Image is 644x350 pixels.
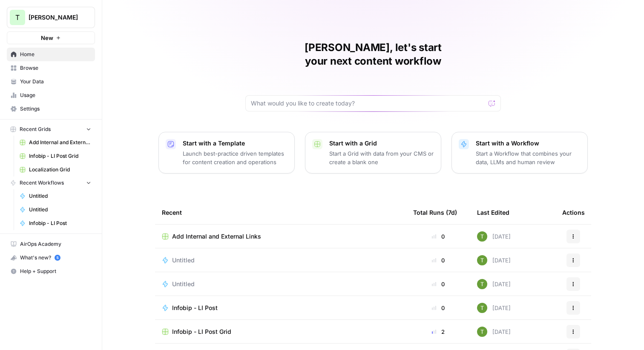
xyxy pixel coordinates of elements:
text: 5 [56,256,58,260]
span: Infobip - LI Post [29,219,91,227]
a: Infobip - LI Post Grid [16,149,95,163]
img: yba7bbzze900hr86j8rqqvfn473j [477,327,487,337]
span: Help + Support [20,267,91,275]
span: Add Internal and External Links [172,232,261,241]
button: Recent Grids [7,123,95,136]
button: Help + Support [7,265,95,278]
span: Add Internal and External Links [29,139,91,146]
a: Add Internal and External Links [162,232,400,241]
span: Untitled [29,192,91,200]
a: Untitled [16,203,95,216]
img: yba7bbzze900hr86j8rqqvfn473j [477,231,487,242]
a: Localization Grid [16,163,95,176]
img: yba7bbzze900hr86j8rqqvfn473j [477,303,487,313]
a: Untitled [162,256,400,265]
div: Actions [562,201,585,224]
img: yba7bbzze900hr86j8rqqvfn473j [477,279,487,289]
span: New [41,34,53,42]
button: New [7,31,95,44]
span: Localization Grid [29,166,91,174]
a: Settings [7,102,95,116]
span: Untitled [172,280,195,288]
button: Recent Workflows [7,176,95,189]
div: 0 [413,280,463,288]
div: 0 [413,304,463,312]
p: Start with a Workflow [476,139,581,148]
p: Start with a Grid [329,139,434,148]
span: [PERSON_NAME] [29,13,80,22]
div: Total Runs (7d) [413,201,457,224]
div: [DATE] [477,303,511,313]
span: Home [20,51,91,58]
span: Recent Workflows [20,179,64,187]
img: yba7bbzze900hr86j8rqqvfn473j [477,255,487,265]
span: AirOps Academy [20,240,91,248]
p: Start with a Template [183,139,287,148]
span: Untitled [29,206,91,213]
p: Start a Workflow that combines your data, LLMs and human review [476,149,581,166]
button: What's new? 5 [7,251,95,265]
a: Infobip - LI Post [162,304,400,312]
span: Usage [20,91,91,99]
a: Home [7,48,95,61]
span: Your Data [20,78,91,85]
a: Usage [7,88,95,102]
button: Start with a WorkflowStart a Workflow that combines your data, LLMs and human review [451,132,588,174]
div: Last Edited [477,201,509,224]
span: Settings [20,105,91,113]
h1: [PERSON_NAME], let's start your next content workflow [245,41,501,68]
div: [DATE] [477,231,511,242]
p: Launch best-practice driven templates for content creation and operations [183,149,287,166]
span: Untitled [172,256,195,265]
p: Start a Grid with data from your CMS or create a blank one [329,149,434,166]
div: Recent [162,201,400,224]
a: Your Data [7,75,95,88]
div: 0 [413,256,463,265]
span: T [15,12,20,23]
span: Infobip - LI Post Grid [29,152,91,160]
span: Infobip - LI Post Grid [172,327,231,336]
div: [DATE] [477,255,511,265]
span: Infobip - LI Post [172,304,218,312]
div: 2 [413,327,463,336]
div: 0 [413,232,463,241]
button: Start with a TemplateLaunch best-practice driven templates for content creation and operations [158,132,295,174]
span: Browse [20,64,91,72]
a: Untitled [16,189,95,203]
a: AirOps Academy [7,237,95,251]
div: What's new? [7,251,95,264]
a: Infobip - LI Post [16,216,95,230]
a: Untitled [162,280,400,288]
button: Workspace: Travis Demo [7,7,95,28]
input: What would you like to create today? [251,99,485,108]
button: Start with a GridStart a Grid with data from your CMS or create a blank one [305,132,441,174]
a: Add Internal and External Links [16,136,95,149]
div: [DATE] [477,327,511,337]
a: Browse [7,61,95,75]
span: Recent Grids [20,125,51,133]
a: Infobip - LI Post Grid [162,327,400,336]
div: [DATE] [477,279,511,289]
a: 5 [55,255,60,261]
